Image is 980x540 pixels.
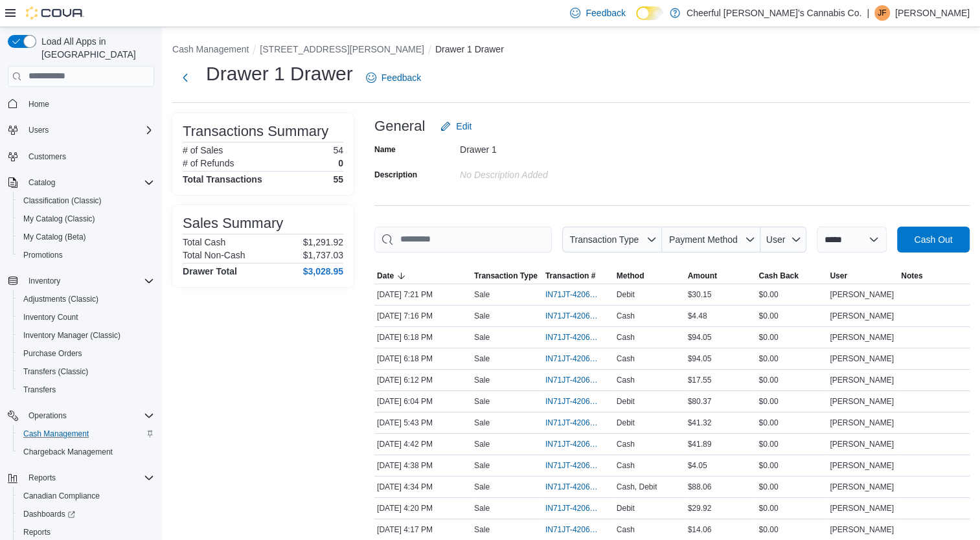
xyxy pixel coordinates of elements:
[28,473,56,483] span: Reports
[36,35,154,61] span: Load All Apps in [GEOGRAPHIC_DATA]
[474,524,490,535] p: Sale
[3,174,159,192] button: Catalog
[830,289,894,300] span: [PERSON_NAME]
[617,289,635,300] span: Debit
[23,149,71,164] a: Customers
[830,418,894,428] span: [PERSON_NAME]
[18,382,61,398] a: Transfers
[28,411,67,421] span: Operations
[617,418,635,428] span: Debit
[13,228,159,246] button: My Catalog (Beta)
[13,363,159,381] button: Transfers (Classic)
[545,287,611,302] button: IN71JT-420659
[206,61,353,87] h1: Drawer 1 Drawer
[830,354,894,364] span: [PERSON_NAME]
[586,6,625,19] span: Feedback
[18,426,154,442] span: Cash Management
[688,503,712,513] span: $29.92
[18,346,87,361] a: Purchase Orders
[23,348,82,359] span: Purchase Orders
[18,524,154,540] span: Reports
[617,332,635,343] span: Cash
[474,396,490,407] p: Sale
[23,122,154,138] span: Users
[830,503,894,513] span: [PERSON_NAME]
[756,415,827,431] div: $0.00
[617,460,635,471] span: Cash
[13,443,159,461] button: Chargeback Management
[617,354,635,364] span: Cash
[183,216,283,231] h3: Sales Summary
[183,250,245,260] h6: Total Non-Cash
[18,524,56,540] a: Reports
[545,460,598,471] span: IN71JT-420617
[28,152,66,162] span: Customers
[3,147,159,166] button: Customers
[13,381,159,399] button: Transfers
[472,268,543,284] button: Transaction Type
[688,460,707,471] span: $4.05
[23,122,54,138] button: Users
[13,326,159,344] button: Inventory Manager (Classic)
[830,460,894,471] span: [PERSON_NAME]
[374,458,472,473] div: [DATE] 4:38 PM
[545,311,598,321] span: IN71JT-420658
[545,501,611,516] button: IN71JT-420608
[914,233,952,246] span: Cash Out
[898,268,970,284] button: Notes
[830,311,894,321] span: [PERSON_NAME]
[756,308,827,324] div: $0.00
[333,145,343,155] p: 54
[3,469,159,487] button: Reports
[172,43,970,58] nav: An example of EuiBreadcrumbs
[545,439,598,449] span: IN71JT-420620
[18,506,80,522] a: Dashboards
[382,71,421,84] span: Feedback
[13,425,159,443] button: Cash Management
[13,487,159,505] button: Canadian Compliance
[545,375,598,385] span: IN71JT-420648
[3,95,159,113] button: Home
[662,227,760,253] button: Payment Method
[183,237,225,247] h6: Total Cash
[830,271,847,281] span: User
[474,439,490,449] p: Sale
[435,113,477,139] button: Edit
[688,271,717,281] span: Amount
[562,227,662,253] button: Transaction Type
[377,271,394,281] span: Date
[303,237,343,247] p: $1,291.92
[688,375,712,385] span: $17.55
[474,354,490,364] p: Sale
[460,164,633,180] div: No Description added
[23,232,86,242] span: My Catalog (Beta)
[688,311,707,321] span: $4.48
[474,375,490,385] p: Sale
[874,5,890,21] div: Jason Fitzpatrick
[760,227,806,253] button: User
[688,524,712,535] span: $14.06
[545,271,595,281] span: Transaction #
[435,44,504,54] button: Drawer 1 Drawer
[756,501,827,516] div: $0.00
[545,415,611,431] button: IN71JT-420639
[688,354,712,364] span: $94.05
[374,227,552,253] input: This is a search bar. As you type, the results lower in the page will automatically filter.
[183,124,328,139] h3: Transactions Summary
[688,332,712,343] span: $94.05
[18,364,154,379] span: Transfers (Classic)
[23,447,113,457] span: Chargeback Management
[18,247,154,263] span: Promotions
[3,407,159,425] button: Operations
[830,332,894,343] span: [PERSON_NAME]
[827,268,898,284] button: User
[18,346,154,361] span: Purchase Orders
[878,5,886,21] span: JF
[338,158,343,168] p: 0
[23,294,98,304] span: Adjustments (Classic)
[617,503,635,513] span: Debit
[830,375,894,385] span: [PERSON_NAME]
[18,309,154,325] span: Inventory Count
[374,415,472,431] div: [DATE] 5:43 PM
[474,460,490,471] p: Sale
